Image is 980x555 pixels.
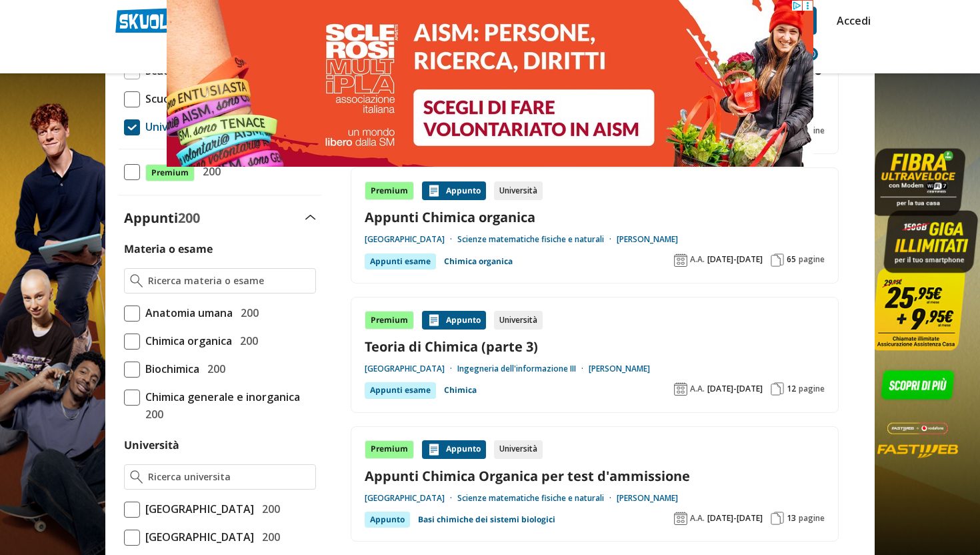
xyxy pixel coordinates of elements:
img: Pagine [771,382,784,396]
div: Premium [365,440,414,459]
span: 200 [140,406,163,423]
a: Chimica [444,382,477,398]
a: [GEOGRAPHIC_DATA] [365,493,457,504]
img: Anno accademico [674,512,687,525]
span: pagine [799,254,825,265]
a: [PERSON_NAME] [617,234,678,245]
a: Scienze matematiche fisiche e naturali [457,493,617,504]
span: A.A. [690,254,705,265]
span: 12 [787,384,796,394]
a: [PERSON_NAME] [589,364,650,374]
input: Ricerca universita [148,470,310,484]
img: Appunti contenuto [427,314,441,327]
span: 65 [787,254,796,265]
span: 200 [235,332,258,350]
label: Università [124,438,179,452]
div: Premium [365,181,414,200]
span: [GEOGRAPHIC_DATA] [140,500,254,518]
div: Università [494,311,543,330]
div: Università [494,440,543,459]
div: Appunto [422,440,486,459]
span: 200 [197,163,221,180]
img: Appunti contenuto [427,184,441,197]
span: Università [140,118,199,135]
img: Anno accademico [674,253,687,267]
span: Premium [145,164,195,181]
div: Appunti esame [365,382,436,398]
a: Scienze matematiche fisiche e naturali [457,234,617,245]
span: 200 [202,360,225,378]
label: Appunti [124,209,200,227]
span: Chimica generale e inorganica [140,388,300,406]
img: Pagine [771,512,784,525]
input: Ricerca materia o esame [148,274,310,288]
span: [GEOGRAPHIC_DATA] [140,528,254,546]
img: Apri e chiudi sezione [305,215,316,220]
a: [PERSON_NAME] [617,493,678,504]
img: Ricerca materia o esame [130,274,143,288]
span: pagine [799,513,825,524]
span: pagine [799,384,825,394]
span: Anatomia umana [140,304,233,322]
span: A.A. [690,384,705,394]
img: Pagine [771,253,784,267]
span: 200 [178,209,200,227]
a: Appunti Chimica Organica per test d'ammissione [365,467,825,485]
div: Appunto [422,311,486,330]
a: [GEOGRAPHIC_DATA] [365,234,457,245]
a: [GEOGRAPHIC_DATA] [365,364,457,374]
a: Appunti Chimica organica [365,208,825,226]
div: Appunto [365,512,410,528]
a: Teoria di Chimica (parte 3) [365,338,825,356]
span: Biochimica [140,360,199,378]
img: Anno accademico [674,382,687,396]
span: 200 [257,500,280,518]
span: Scuola Superiore [140,90,233,107]
span: 13 [787,513,796,524]
span: 200 [235,304,259,322]
span: A.A. [690,513,705,524]
label: Materia o esame [124,241,213,256]
a: Chimica organica [444,253,513,269]
div: Appunto [422,181,486,200]
img: Ricerca universita [130,470,143,484]
a: Basi chimiche dei sistemi biologici [418,512,555,528]
a: Accedi [837,7,865,35]
a: Ingegneria dell'informazione III [457,364,589,374]
span: [DATE]-[DATE] [707,384,763,394]
span: 200 [257,528,280,546]
div: Università [494,181,543,200]
span: Chimica organica [140,332,232,350]
span: [DATE]-[DATE] [707,254,763,265]
span: [DATE]-[DATE] [707,513,763,524]
img: Appunti contenuto [427,443,441,456]
div: Premium [365,311,414,330]
div: Appunti esame [365,253,436,269]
